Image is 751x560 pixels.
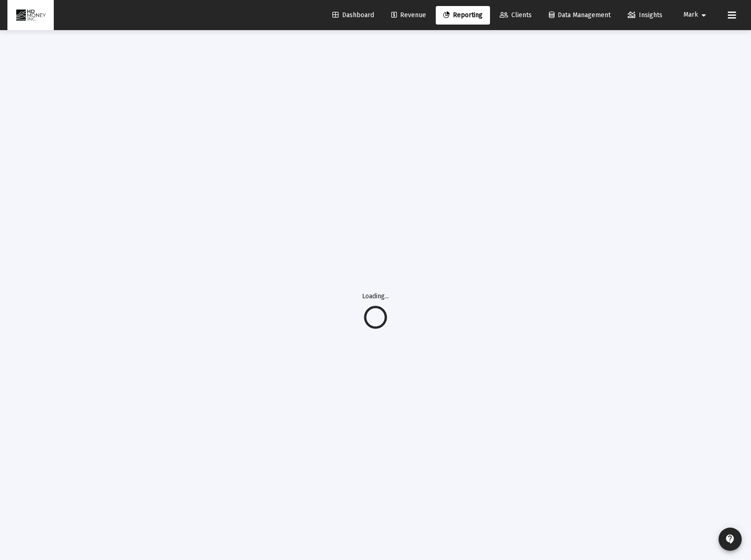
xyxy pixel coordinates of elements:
[14,6,47,25] img: Dashboard
[492,6,539,25] a: Clients
[332,11,374,19] span: Dashboard
[384,6,433,25] a: Revenue
[725,534,736,545] mat-icon: contact_support
[325,6,382,25] a: Dashboard
[628,11,662,19] span: Insights
[436,6,490,25] a: Reporting
[549,11,611,19] span: Data Management
[443,11,483,19] span: Reporting
[672,6,720,24] button: Mark
[698,6,709,25] mat-icon: arrow_drop_down
[391,11,426,19] span: Revenue
[500,11,532,19] span: Clients
[683,11,698,19] span: Mark
[541,6,618,25] a: Data Management
[620,6,670,25] a: Insights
